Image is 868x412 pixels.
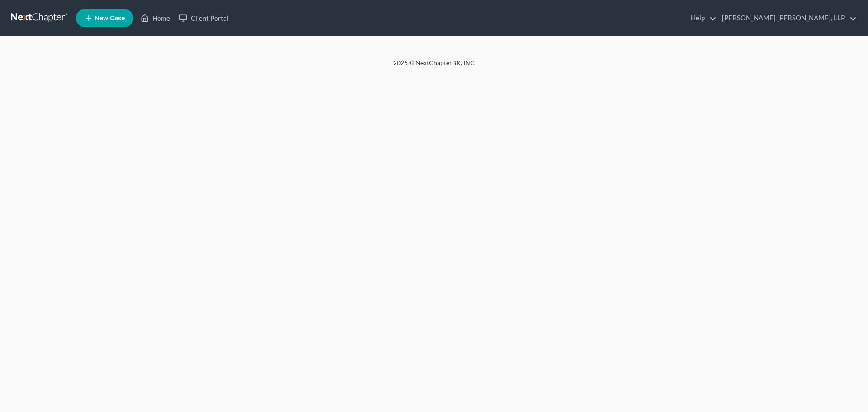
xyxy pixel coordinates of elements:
[136,10,175,26] a: Home
[717,10,857,26] a: [PERSON_NAME] [PERSON_NAME], LLP
[176,58,692,75] div: 2025 © NextChapterBK, INC
[686,10,717,26] a: Help
[76,9,133,27] new-legal-case-button: New Case
[175,10,233,26] a: Client Portal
